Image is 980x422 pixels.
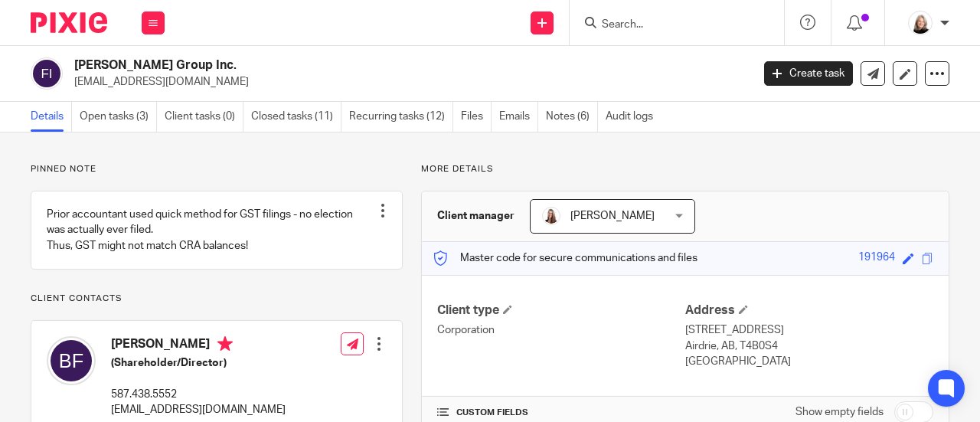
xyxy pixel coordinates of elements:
label: Show empty fields [795,404,884,420]
img: svg%3E [47,336,96,385]
a: Notes (6) [546,102,598,132]
a: Emails [499,102,538,132]
p: 587.438.5552 [111,387,286,402]
p: Client contacts [31,293,403,305]
img: Larissa-headshot-cropped.jpg [542,207,560,225]
p: Corporation [437,322,685,338]
p: [GEOGRAPHIC_DATA] [685,354,933,369]
a: Create task [764,61,853,86]
img: svg%3E [31,57,63,90]
a: Recurring tasks (12) [349,102,453,132]
h2: [PERSON_NAME] Group Inc. [74,57,608,74]
p: [EMAIL_ADDRESS][DOMAIN_NAME] [111,402,286,417]
h4: [PERSON_NAME] [111,336,286,355]
h5: (Shareholder/Director) [111,355,286,371]
p: [STREET_ADDRESS] [685,322,933,338]
h4: CUSTOM FIELDS [437,407,685,419]
i: Primary [217,336,233,352]
a: Closed tasks (11) [251,102,341,132]
p: Airdrie, AB, T4B0S4 [685,339,933,354]
p: [EMAIL_ADDRESS][DOMAIN_NAME] [74,74,741,90]
p: Master code for secure communications and files [433,250,697,266]
h4: Client type [437,303,685,319]
a: Details [31,102,72,132]
p: More details [421,163,949,175]
p: Pinned note [31,163,403,175]
a: Files [461,102,492,132]
h4: Address [685,303,933,319]
h3: Client manager [437,208,514,224]
a: Client tasks (0) [165,102,243,132]
span: [PERSON_NAME] [570,211,655,221]
a: Audit logs [606,102,661,132]
img: Screenshot%202023-11-02%20134555.png [908,11,933,35]
input: Search [600,18,738,32]
img: Pixie [31,12,107,33]
div: 191964 [858,250,895,267]
a: Open tasks (3) [80,102,157,132]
